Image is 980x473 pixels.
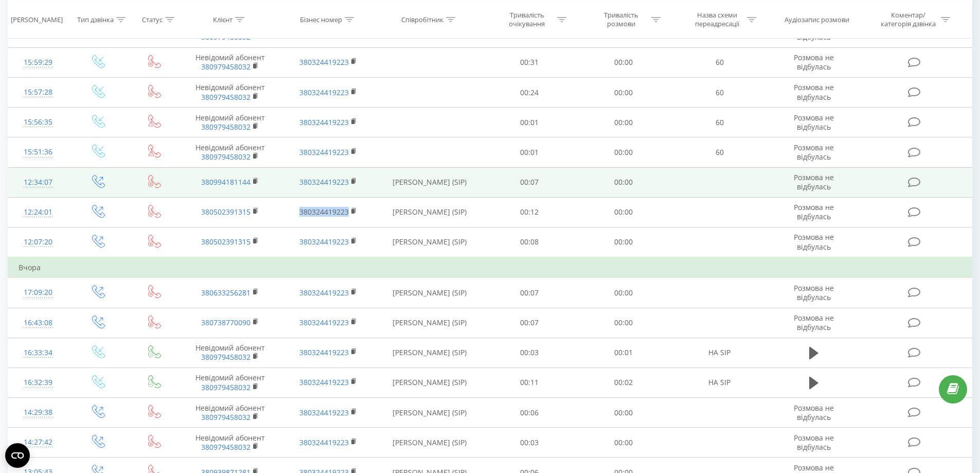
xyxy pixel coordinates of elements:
[201,62,251,72] a: 380979458032
[181,367,279,397] td: Невідомий абонент
[483,398,577,428] td: 00:06
[794,113,834,132] span: Розмова не відбулась
[19,202,58,222] div: 12:24:01
[77,15,114,24] div: Тип дзвінка
[483,428,577,458] td: 00:03
[577,398,671,428] td: 00:00
[299,177,349,187] a: 380324419223
[299,57,349,67] a: 380324419223
[483,197,577,227] td: 00:12
[794,52,834,72] span: Розмова не відбулась
[181,398,279,428] td: Невідомий абонент
[19,52,58,73] div: 15:59:29
[377,197,483,227] td: [PERSON_NAME] (SIP)
[201,122,251,132] a: 380979458032
[670,108,768,137] td: 60
[577,278,671,308] td: 00:00
[377,338,483,367] td: [PERSON_NAME] (SIP)
[181,47,279,77] td: Невідомий абонент
[594,11,649,28] div: Тривалість розмови
[670,78,768,108] td: 60
[794,143,834,162] span: Розмова не відбулась
[181,428,279,458] td: Невідомий абонент
[785,15,849,24] div: Аудіозапис розмови
[19,343,58,363] div: 16:33:34
[577,167,671,197] td: 00:00
[299,318,349,327] a: 380324419223
[377,308,483,338] td: [PERSON_NAME] (SIP)
[201,207,251,217] a: 380502391315
[377,278,483,308] td: [PERSON_NAME] (SIP)
[299,347,349,357] a: 380324419223
[299,237,349,247] a: 380324419223
[181,78,279,108] td: Невідомий абонент
[19,172,58,192] div: 12:34:07
[483,167,577,197] td: 00:07
[5,443,30,468] button: Open CMP widget
[201,442,251,452] a: 380979458032
[19,432,58,452] div: 14:27:42
[878,11,938,28] div: Коментар/категорія дзвінка
[300,15,342,24] div: Бізнес номер
[689,11,744,28] div: Назва схеми переадресації
[201,382,251,392] a: 380979458032
[670,47,768,77] td: 60
[19,402,58,423] div: 14:29:38
[299,87,349,97] a: 380324419223
[377,367,483,397] td: [PERSON_NAME] (SIP)
[377,398,483,428] td: [PERSON_NAME] (SIP)
[794,172,834,191] span: Розмова не відбулась
[299,147,349,157] a: 380324419223
[577,47,671,77] td: 00:00
[577,367,671,397] td: 00:02
[483,367,577,397] td: 00:11
[794,202,834,221] span: Розмова не відбулась
[299,207,349,217] a: 380324419223
[670,137,768,167] td: 60
[19,283,58,303] div: 17:09:20
[19,313,58,333] div: 16:43:08
[794,232,834,251] span: Розмова не відбулась
[670,338,768,367] td: НА SIP
[19,373,58,393] div: 16:32:39
[299,117,349,127] a: 380324419223
[201,352,251,362] a: 380979458032
[213,15,233,24] div: Клієнт
[577,108,671,137] td: 00:00
[201,152,251,162] a: 380979458032
[19,82,58,102] div: 15:57:28
[299,288,349,297] a: 380324419223
[299,377,349,387] a: 380324419223
[577,338,671,367] td: 00:01
[483,47,577,77] td: 00:31
[201,318,251,327] a: 380738770090
[483,78,577,108] td: 00:24
[794,82,834,101] span: Розмова не відбулась
[377,227,483,257] td: [PERSON_NAME] (SIP)
[577,137,671,167] td: 00:00
[19,142,58,162] div: 15:51:36
[577,428,671,458] td: 00:00
[577,227,671,257] td: 00:00
[11,15,63,24] div: [PERSON_NAME]
[483,308,577,338] td: 00:07
[794,403,834,422] span: Розмова не відбулась
[483,278,577,308] td: 00:07
[794,313,834,332] span: Розмова не відбулась
[299,437,349,447] a: 380324419223
[201,412,251,422] a: 380979458032
[577,78,671,108] td: 00:00
[377,428,483,458] td: [PERSON_NAME] (SIP)
[794,433,834,452] span: Розмова не відбулась
[181,108,279,137] td: Невідомий абонент
[19,232,58,252] div: 12:07:20
[377,167,483,197] td: [PERSON_NAME] (SIP)
[401,15,443,24] div: Співробітник
[794,283,834,302] span: Розмова не відбулась
[181,338,279,367] td: Невідомий абонент
[8,257,972,278] td: Вчора
[670,367,768,397] td: НА SIP
[299,408,349,417] a: 380324419223
[483,108,577,137] td: 00:01
[201,237,251,247] a: 380502391315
